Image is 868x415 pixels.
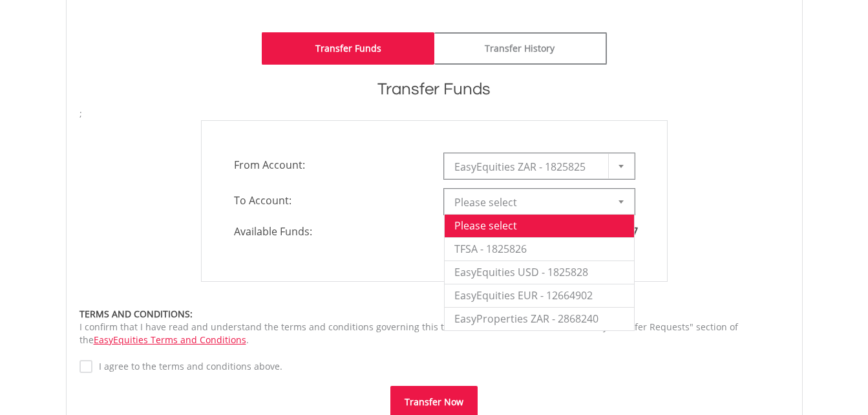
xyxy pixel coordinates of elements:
li: TFSA - 1825826 [445,237,634,261]
span: From Account: [224,153,434,176]
li: EasyEquities EUR - 12664902 [445,284,634,307]
label: I agree to the terms and conditions above. [92,360,282,373]
h1: Transfer Funds [79,78,789,101]
span: Please select [454,189,605,215]
a: EasyEquities Terms and Conditions [94,334,246,346]
li: Please select [445,214,634,237]
a: Transfer History [434,32,607,65]
li: EasyProperties ZAR - 2868240 [445,307,634,330]
li: EasyEquities USD - 1825828 [445,261,634,284]
span: EasyEquities ZAR - 1825825 [454,154,605,180]
span: To Account: [224,189,434,212]
span: Available Funds: [224,224,434,239]
div: TERMS AND CONDITIONS: [79,308,789,321]
div: I confirm that I have read and understand the terms and conditions governing this transaction, as... [79,308,789,346]
a: Transfer Funds [262,32,434,65]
